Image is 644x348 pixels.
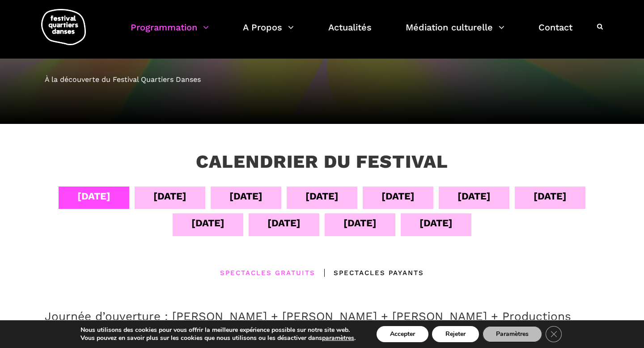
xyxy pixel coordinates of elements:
[546,326,562,342] button: Close GDPR Cookie Banner
[267,215,301,231] div: [DATE]
[322,334,354,342] button: paramètres
[305,188,339,204] div: [DATE]
[229,188,263,204] div: [DATE]
[80,334,356,342] p: Vous pouvez en savoir plus sur les cookies que nous utilisons ou les désactiver dans .
[377,326,428,342] button: Accepter
[343,215,377,231] div: [DATE]
[41,9,86,45] img: logo-fqd-med
[458,188,491,204] div: [DATE]
[191,215,225,231] div: [DATE]
[328,20,372,46] a: Actualités
[483,326,542,342] button: Paramètres
[419,215,453,231] div: [DATE]
[243,20,294,46] a: A Propos
[45,74,599,85] div: À la découverte du Festival Quartiers Danses
[432,326,479,342] button: Rejeter
[534,188,567,204] div: [DATE]
[77,188,110,204] div: [DATE]
[153,188,186,204] div: [DATE]
[220,267,315,278] div: Spectacles gratuits
[131,20,209,46] a: Programmation
[196,151,448,173] h3: Calendrier du festival
[45,310,571,337] a: Journée d’ouverture : [PERSON_NAME] + [PERSON_NAME] + [PERSON_NAME] + Productions Realiva
[406,20,504,46] a: Médiation culturelle
[538,20,572,46] a: Contact
[315,267,424,278] div: Spectacles Payants
[80,326,356,334] p: Nous utilisons des cookies pour vous offrir la meilleure expérience possible sur notre site web.
[381,188,415,204] div: [DATE]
